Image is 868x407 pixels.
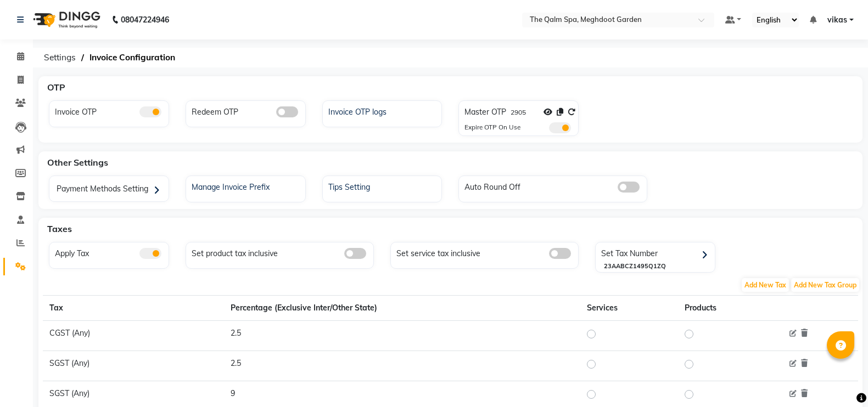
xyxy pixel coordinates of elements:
[28,4,103,35] img: logo
[52,104,169,118] div: Invoice OTP
[326,104,442,118] div: Invoice OTP logs
[580,295,678,320] th: Services
[52,179,169,201] div: Payment Methods Setting
[224,320,580,351] td: 2.5
[827,14,847,26] span: vikas
[224,295,580,320] th: Percentage (Exclusive Inter/Other State)
[394,245,578,259] div: Set service tax inclusive
[43,320,224,351] td: CGST (Any)
[822,363,857,396] iframe: chat widget
[323,104,442,118] a: Invoice OTP logs
[121,4,169,35] b: 08047224946
[186,179,305,193] a: Manage Invoice Prefix
[790,280,860,290] a: Add New Tax Group
[741,280,790,290] a: Add New Tax
[43,351,224,381] td: SGST (Any)
[38,48,81,67] span: Settings
[462,179,646,193] div: Auto Round Off
[224,351,580,381] td: 2.5
[598,245,715,262] div: Set Tax Number
[189,104,305,118] div: Redeem OTP
[464,106,506,118] label: Master OTP
[189,245,373,259] div: Set product tax inclusive
[678,295,779,320] th: Products
[43,295,224,320] th: Tax
[791,278,859,292] span: Add New Tax Group
[326,179,442,193] div: Tips Setting
[52,245,169,259] div: Apply Tax
[604,262,715,271] div: 23AABCZ1495Q1ZQ
[323,179,442,193] a: Tips Setting
[189,179,305,193] div: Manage Invoice Prefix
[742,278,789,292] span: Add New Tax
[84,48,181,67] span: Invoice Configuration
[511,108,526,117] label: 2905
[464,122,520,133] div: Expire OTP On Use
